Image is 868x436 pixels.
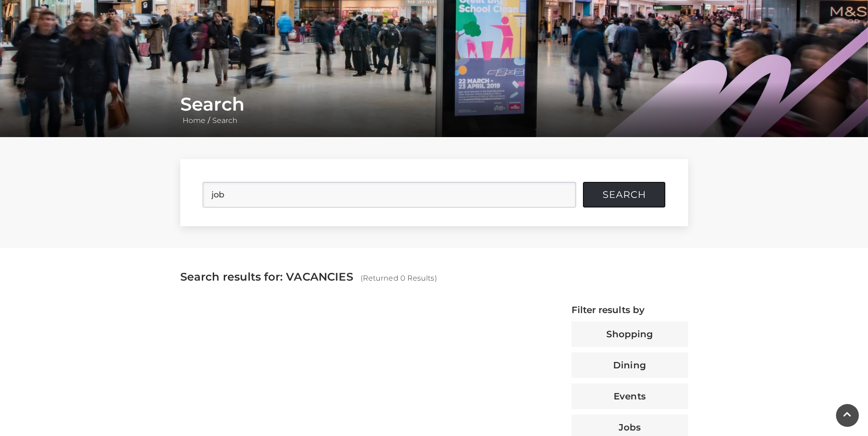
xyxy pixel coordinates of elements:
a: Search [210,116,240,125]
button: Dining [571,352,688,378]
div: / [173,93,695,126]
input: Search Site [203,182,576,207]
h4: Filter results by [571,304,688,315]
button: Search [583,182,665,207]
h1: Search [180,93,688,115]
button: Events [571,383,688,409]
span: (Returned 0 Results) [361,274,437,282]
button: Shopping [571,321,688,347]
a: Home [180,116,208,125]
span: Search results for: VACANCIES [180,270,353,283]
span: Search [603,190,646,199]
